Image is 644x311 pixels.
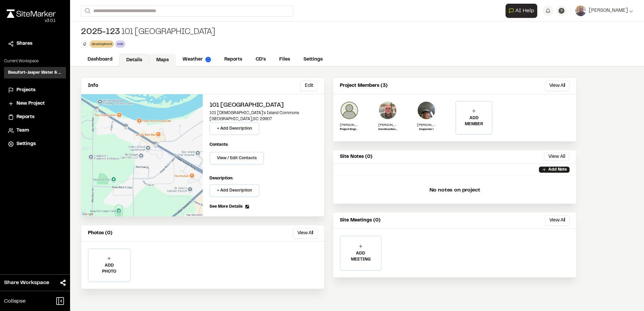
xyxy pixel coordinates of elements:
[17,140,36,148] span: Settings
[378,123,397,128] p: [PERSON_NAME]
[4,297,26,305] span: Collapse
[272,53,297,66] a: Files
[17,87,35,94] span: Projects
[575,5,633,16] button: [PERSON_NAME]
[297,53,329,66] a: Settings
[4,279,49,287] span: Share Workspace
[4,58,66,64] p: Current Workspace
[81,53,119,66] a: Dashboard
[17,40,32,47] span: Shares
[545,80,570,91] button: View All
[506,4,537,18] button: Open AI Assistant
[340,128,359,132] p: Project Engineer
[210,175,318,181] p: Description:
[17,100,45,107] span: New Project
[8,127,62,134] a: Team
[218,53,249,66] a: Reports
[210,152,264,165] button: View / Edit Contacts
[89,263,130,275] p: ADD PHOTO
[589,7,628,14] span: [PERSON_NAME]
[149,54,176,67] a: Maps
[8,140,62,148] a: Settings
[88,230,112,237] p: Photos (0)
[210,184,259,197] button: + Add Description
[515,7,534,15] span: AI Help
[115,40,125,47] div: nob
[340,123,359,128] p: [PERSON_NAME]
[17,127,29,134] span: Team
[210,116,318,122] p: [GEOGRAPHIC_DATA] , SC 29907
[81,27,120,38] span: 2025-123
[210,122,259,135] button: + Add Description
[340,153,373,161] p: Site Notes (0)
[17,113,34,121] span: Reports
[417,128,436,132] p: Inspector l
[417,101,436,120] img: Maurice. T. Burries Sr.
[210,110,318,116] p: 101 [DEMOGRAPHIC_DATA]'s Island Commons
[378,128,397,132] p: Construction Supervisor
[8,70,62,76] h3: Beaufort-Jasper Water & Sewer Authority
[205,57,211,62] img: precipai.png
[7,18,56,24] div: Oh geez...please don't...
[341,250,381,263] p: ADD MEETING
[8,100,62,107] a: New Project
[417,123,436,128] p: [PERSON_NAME]. [PERSON_NAME]
[88,82,98,90] p: Info
[81,5,93,16] button: Search
[506,4,540,18] div: Open AI Assistant
[8,87,62,94] a: Projects
[545,215,570,226] button: View All
[81,27,215,38] div: 101 [GEOGRAPHIC_DATA]
[378,101,397,120] img: Chris McVey
[340,101,359,120] img: Peyton Whitt
[575,5,586,16] img: User
[300,80,318,91] button: Edit
[548,167,567,173] p: Add Note
[7,9,56,18] img: rebrand.png
[339,179,571,201] p: No notes on project
[340,217,381,224] p: Site Meetings (0)
[81,40,88,48] button: Edit Tags
[293,228,318,239] button: View All
[90,40,114,47] div: development
[456,115,492,127] p: ADD MEMBER
[119,54,149,67] a: Details
[210,204,243,210] span: See More Details
[249,53,272,66] a: CD's
[210,142,228,148] p: Contacts:
[544,153,570,161] button: View All
[176,53,218,66] a: Weather
[340,82,388,90] p: Project Members (3)
[8,113,62,121] a: Reports
[8,40,62,47] a: Shares
[210,101,318,110] h2: 101 [GEOGRAPHIC_DATA]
